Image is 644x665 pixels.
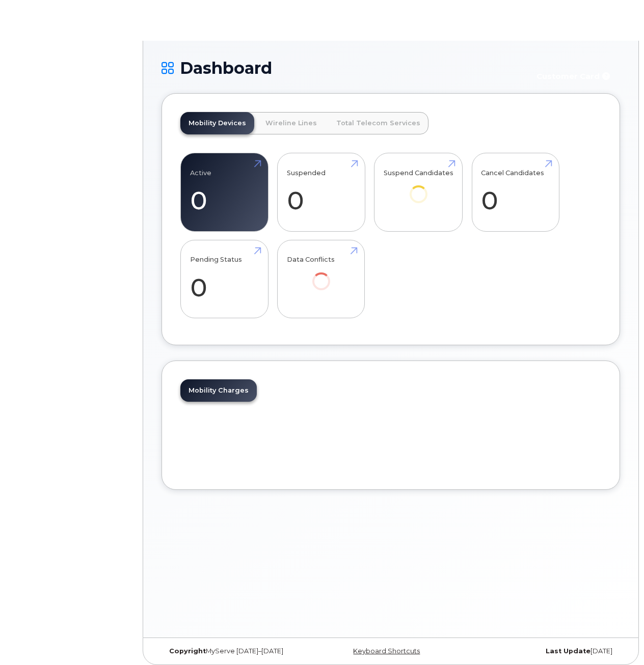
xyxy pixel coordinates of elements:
[162,59,523,77] h1: Dashboard
[190,159,259,226] a: Active 0
[287,159,356,226] a: Suspended 0
[180,112,254,134] a: Mobility Devices
[481,159,550,226] a: Cancel Candidates 0
[528,67,620,85] button: Customer Card
[353,647,420,655] a: Keyboard Shortcuts
[467,647,620,655] div: [DATE]
[257,112,325,134] a: Wireline Lines
[180,379,257,402] a: Mobility Charges
[384,159,453,217] a: Suspend Candidates
[546,647,591,655] strong: Last Update
[169,647,206,655] strong: Copyright
[328,112,428,134] a: Total Telecom Services
[287,245,356,304] a: Data Conflicts
[162,647,314,655] div: MyServe [DATE]–[DATE]
[190,245,259,313] a: Pending Status 0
